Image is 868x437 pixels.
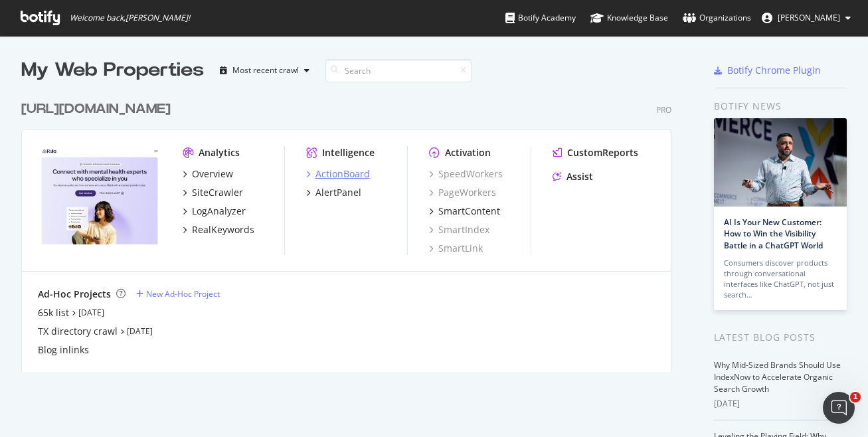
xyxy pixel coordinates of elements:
div: AlertPanel [315,186,361,199]
div: Organizations [683,11,751,25]
span: Welcome back, [PERSON_NAME] ! [70,13,190,23]
div: grid [21,84,682,372]
div: Assist [566,170,593,183]
div: Knowledge Base [590,11,668,25]
a: 65k list [38,306,69,319]
div: [URL][DOMAIN_NAME] [21,100,171,119]
a: [DATE] [127,325,153,337]
a: CustomReports [553,146,638,159]
div: New Ad-Hoc Project [146,288,220,300]
input: Search [325,59,472,82]
div: Botify Academy [505,11,576,25]
a: AlertPanel [306,186,361,199]
div: Latest Blog Posts [714,330,847,345]
iframe: Intercom live chat [823,392,855,424]
div: RealKeywords [192,223,254,236]
div: SmartContent [438,205,500,218]
a: [DATE] [78,307,104,318]
a: Why Mid-Sized Brands Should Use IndexNow to Accelerate Organic Search Growth [714,359,841,394]
a: [URL][DOMAIN_NAME] [21,100,176,119]
div: Pro [656,104,671,116]
img: https://www.rula.com/ [38,146,161,245]
a: SpeedWorkers [429,167,503,181]
div: CustomReports [567,146,638,159]
div: Analytics [199,146,240,159]
a: AI Is Your New Customer: How to Win the Visibility Battle in a ChatGPT World [724,217,823,250]
div: [DATE] [714,398,847,410]
div: ActionBoard [315,167,370,181]
a: Overview [183,167,233,181]
div: Overview [192,167,233,181]
a: Assist [553,170,593,183]
span: Nick Schurk [778,12,840,23]
div: Botify news [714,99,847,114]
button: Most recent crawl [215,60,315,81]
div: Consumers discover products through conversational interfaces like ChatGPT, not just search… [724,258,837,300]
a: RealKeywords [183,223,254,236]
a: SmartLink [429,242,483,255]
div: Most recent crawl [232,66,299,74]
div: Activation [445,146,491,159]
a: SmartContent [429,205,500,218]
a: LogAnalyzer [183,205,246,218]
a: TX directory crawl [38,325,118,338]
div: My Web Properties [21,57,204,84]
div: Ad-Hoc Projects [38,288,111,301]
div: SiteCrawler [192,186,243,199]
a: ActionBoard [306,167,370,181]
a: Blog inlinks [38,343,89,357]
div: Botify Chrome Plugin [727,64,821,77]
span: 1 [850,392,861,402]
div: LogAnalyzer [192,205,246,218]
a: PageWorkers [429,186,496,199]
a: Botify Chrome Plugin [714,64,821,77]
a: New Ad-Hoc Project [136,288,220,300]
div: Intelligence [322,146,375,159]
a: SiteCrawler [183,186,243,199]
a: SmartIndex [429,223,489,236]
button: [PERSON_NAME] [751,7,861,29]
img: AI Is Your New Customer: How to Win the Visibility Battle in a ChatGPT World [714,118,847,207]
